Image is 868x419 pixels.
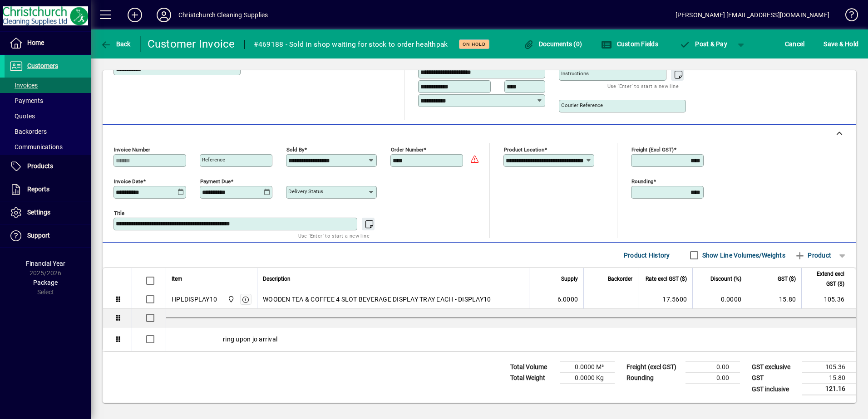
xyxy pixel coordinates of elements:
[120,7,149,23] button: Add
[254,37,448,52] div: #469188 - Sold in shop waiting for stock to order healthpak
[27,162,53,170] span: Products
[5,224,91,247] a: Support
[114,146,150,153] mat-label: Invoice number
[5,93,91,108] a: Payments
[802,362,856,373] td: 105.36
[644,295,687,304] div: 17.5600
[298,230,370,241] mat-hint: Use 'Enter' to start a new line
[26,260,65,267] span: Financial Year
[686,373,740,384] td: 0.00
[824,40,827,48] span: S
[783,36,807,52] button: Cancel
[463,41,486,47] span: On hold
[631,146,674,153] mat-label: Freight (excl GST)
[114,210,124,216] mat-label: Title
[785,37,805,51] span: Cancel
[33,279,58,286] span: Package
[27,185,49,193] span: Reports
[166,327,856,351] div: ring upon jo arrival
[686,362,740,373] td: 0.00
[9,82,38,89] span: Invoices
[624,248,670,263] span: Product History
[148,37,235,51] div: Customer Invoice
[9,128,47,135] span: Backorders
[710,274,741,284] span: Discount (%)
[178,8,268,22] div: Christchurch Cleaning Supplies
[172,274,182,284] span: Item
[9,112,35,120] span: Quotes
[622,373,686,384] td: Rounding
[692,290,747,309] td: 0.0000
[807,269,844,289] span: Extend excl GST ($)
[680,40,727,48] span: ost & Pay
[790,247,836,263] button: Product
[560,373,615,384] td: 0.0000 Kg
[557,295,578,304] span: 6.0000
[631,178,653,185] mat-label: Rounding
[560,362,615,373] td: 0.0000 M³
[27,39,44,46] span: Home
[824,37,858,51] span: ave & Hold
[9,97,43,104] span: Payments
[676,8,829,22] div: [PERSON_NAME] [EMAIL_ADDRESS][DOMAIN_NAME]
[200,178,231,185] mat-label: Payment due
[599,36,661,52] button: Custom Fields
[506,373,560,384] td: Total Weight
[747,373,802,384] td: GST
[114,178,143,185] mat-label: Invoice date
[288,188,323,195] mat-label: Delivery status
[700,251,785,260] label: Show Line Volumes/Weights
[5,178,91,201] a: Reports
[5,78,91,93] a: Invoices
[778,274,796,284] span: GST ($)
[561,274,578,284] span: Supply
[27,209,50,216] span: Settings
[100,40,131,48] span: Back
[5,108,91,124] a: Quotes
[5,201,91,224] a: Settings
[523,40,582,48] span: Documents (0)
[5,32,91,54] a: Home
[802,384,856,395] td: 121.16
[695,40,699,48] span: P
[747,384,802,395] td: GST inclusive
[561,70,589,77] mat-label: Instructions
[172,295,217,304] div: HPLDISPLAY10
[608,274,632,284] span: Backorder
[561,102,603,108] mat-label: Courier Reference
[5,155,91,178] a: Products
[149,7,178,23] button: Profile
[286,146,304,153] mat-label: Sold by
[794,248,831,263] span: Product
[98,36,133,52] button: Back
[225,294,236,304] span: Christchurch Cleaning Supplies Ltd
[747,362,802,373] td: GST exclusive
[5,139,91,155] a: Communications
[506,362,560,373] td: Total Volume
[263,295,491,304] span: WOODEN TEA & COFFEE 4 SLOT BEVERAGE DISPLAY TRAY EACH - DISPLAY10
[838,2,857,31] a: Knowledge Base
[27,232,50,239] span: Support
[391,146,424,153] mat-label: Order number
[747,290,801,309] td: 15.80
[521,36,584,52] button: Documents (0)
[9,143,63,151] span: Communications
[821,36,861,52] button: Save & Hold
[27,62,58,69] span: Customers
[601,40,658,48] span: Custom Fields
[91,36,141,52] app-page-header-button: Back
[622,362,686,373] td: Freight (excl GST)
[802,373,856,384] td: 15.80
[263,274,291,284] span: Description
[504,146,544,153] mat-label: Product location
[620,247,674,263] button: Product History
[801,290,856,309] td: 105.36
[675,36,732,52] button: Post & Pay
[202,156,225,163] mat-label: Reference
[646,274,687,284] span: Rate excl GST ($)
[607,81,679,91] mat-hint: Use 'Enter' to start a new line
[5,124,91,139] a: Backorders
